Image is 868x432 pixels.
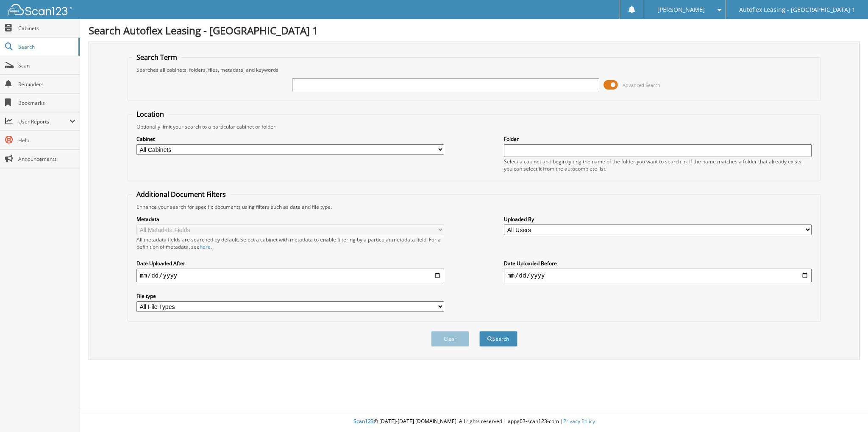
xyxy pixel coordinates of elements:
label: Cabinet [136,135,444,143]
span: Announcements [18,155,75,163]
label: Date Uploaded Before [504,260,812,267]
span: Search [18,43,74,50]
label: Metadata [136,216,444,223]
legend: Location [132,109,168,119]
img: scan123-logo-white.svg [8,4,72,15]
span: Autoflex Leasing - [GEOGRAPHIC_DATA] 1 [739,7,855,12]
input: start [136,269,444,282]
span: Help [18,137,75,144]
label: Uploaded By [504,216,812,223]
span: Scan123 [353,418,374,425]
div: Optionally limit your search to a particular cabinet or folder [132,123,816,130]
div: All metadata fields are searched by default. Select a cabinet with metadata to enable filtering b... [136,236,444,250]
label: Date Uploaded After [136,260,444,267]
span: User Reports [18,118,70,125]
span: [PERSON_NAME] [657,7,705,12]
div: Searches all cabinets, folders, files, metadata, and keywords [132,66,816,73]
h1: Search Autoflex Leasing - [GEOGRAPHIC_DATA] 1 [89,23,860,37]
div: Select a cabinet and begin typing the name of the folder you want to search in. If the name match... [504,158,812,172]
span: Scan [18,62,75,69]
legend: Additional Document Filters [132,190,230,199]
div: © [DATE]-[DATE] [DOMAIN_NAME]. All rights reserved | appg03-scan123-com | [80,411,868,432]
button: Clear [431,331,469,347]
label: File type [136,292,444,300]
button: Search [479,331,517,347]
a: here [200,243,211,250]
span: Reminders [18,81,75,88]
span: Bookmarks [18,99,75,107]
input: end [504,269,812,282]
div: Enhance your search for specific documents using filters such as date and file type. [132,203,816,210]
span: Cabinets [18,25,75,32]
span: Advanced Search [623,82,660,88]
legend: Search Term [132,53,181,62]
a: Privacy Policy [563,418,595,425]
label: Folder [504,135,812,143]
